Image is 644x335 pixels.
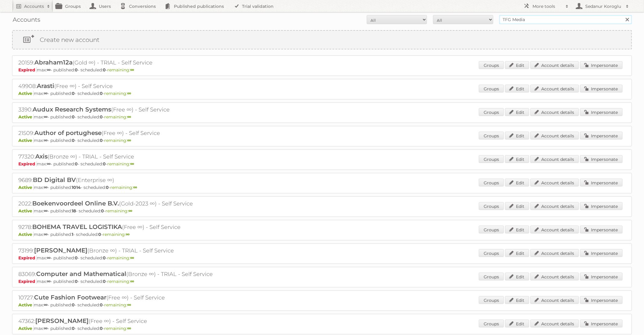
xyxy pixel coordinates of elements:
strong: 0 [106,185,109,190]
strong: ∞ [128,208,132,214]
p: max: - published: - scheduled: - [18,302,626,308]
a: Groups [479,296,504,304]
h2: Sedanur Koroglu [584,3,623,9]
strong: 0 [101,208,104,214]
a: Account details [530,273,579,280]
strong: ∞ [130,161,134,167]
a: Account details [530,249,579,257]
span: Computer and Mathematical [36,270,126,277]
strong: 0 [100,326,103,331]
strong: ∞ [44,326,48,331]
span: BD Digital BV [33,176,76,183]
span: Arasti [37,82,54,89]
strong: 0 [72,138,75,143]
a: Impersonate [580,296,623,304]
h2: More tools [532,3,563,9]
span: remaining: [104,91,131,96]
a: Edit [505,155,529,163]
span: Expired [18,67,37,73]
span: remaining: [105,208,132,214]
strong: 1014 [72,185,81,190]
a: Account details [530,132,579,139]
a: Edit [505,273,529,280]
a: Impersonate [580,155,623,163]
span: remaining: [104,138,131,143]
p: max: - published: - scheduled: - [18,91,626,96]
span: [PERSON_NAME] [35,317,89,324]
span: remaining: [104,302,131,308]
a: Edit [505,108,529,116]
a: Impersonate [580,249,623,257]
a: Groups [479,132,504,139]
strong: 0 [72,91,75,96]
h2: 21509: (Free ∞) - Self Service [18,129,229,137]
a: Groups [479,249,504,257]
strong: ∞ [47,255,51,261]
strong: 0 [100,114,103,120]
a: Impersonate [580,61,623,69]
a: Account details [530,296,579,304]
a: Create new account [13,31,631,49]
a: Groups [479,273,504,280]
a: Impersonate [580,226,623,233]
h2: 47362: (Free ∞) - Self Service [18,317,229,325]
span: Expired [18,279,37,284]
span: Axis [35,153,48,160]
a: Account details [530,155,579,163]
span: Active [18,138,34,143]
strong: ∞ [126,232,130,237]
strong: ∞ [127,91,131,96]
h2: 77320: (Bronze ∞) - TRIAL - Self Service [18,153,229,161]
span: Cute Fashion Footwear [34,294,106,301]
p: max: - published: - scheduled: - [18,255,626,261]
strong: 0 [75,255,78,261]
span: remaining: [110,185,137,190]
h2: 2022: (Gold-2023 ∞) - Self Service [18,200,229,208]
a: Groups [479,320,504,327]
strong: 0 [103,279,106,284]
a: Groups [479,61,504,69]
span: [PERSON_NAME] [34,247,87,254]
span: Abraham12a [34,59,73,66]
strong: ∞ [127,302,131,308]
a: Groups [479,108,504,116]
strong: ∞ [130,67,134,73]
h2: 83069: (Bronze ∞) - TRIAL - Self Service [18,270,229,278]
a: Edit [505,320,529,327]
strong: ∞ [44,208,48,214]
span: Active [18,302,34,308]
a: Edit [505,132,529,139]
p: max: - published: - scheduled: - [18,326,626,331]
a: Account details [530,202,579,210]
strong: ∞ [127,326,131,331]
a: Groups [479,155,504,163]
p: max: - published: - scheduled: - [18,185,626,190]
span: remaining: [104,114,131,120]
a: Account details [530,226,579,233]
a: Account details [530,179,579,186]
strong: ∞ [44,114,48,120]
strong: ∞ [130,255,134,261]
a: Impersonate [580,202,623,210]
strong: 0 [75,279,78,284]
span: remaining: [107,161,134,167]
strong: 0 [75,67,78,73]
strong: 0 [103,161,106,167]
strong: 0 [98,232,101,237]
strong: ∞ [47,279,51,284]
strong: 0 [103,255,106,261]
strong: 0 [75,161,78,167]
span: Active [18,232,34,237]
a: Impersonate [580,85,623,92]
a: Impersonate [580,320,623,327]
h2: 9689: (Enterprise ∞) [18,176,229,184]
span: Active [18,91,34,96]
strong: 0 [103,67,106,73]
p: max: - published: - scheduled: - [18,67,626,73]
strong: ∞ [44,138,48,143]
a: Impersonate [580,273,623,280]
a: Edit [505,249,529,257]
strong: ∞ [133,185,137,190]
a: Impersonate [580,108,623,116]
p: max: - published: - scheduled: - [18,114,626,120]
